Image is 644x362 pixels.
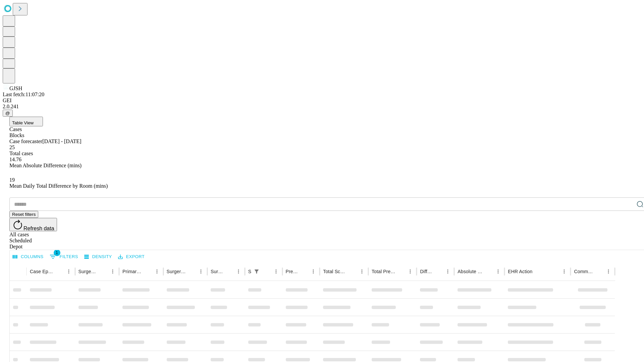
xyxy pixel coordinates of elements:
div: EHR Action [508,269,532,274]
button: Menu [234,267,243,276]
div: Surgery Name [167,269,186,274]
button: Sort [348,267,357,276]
button: Menu [357,267,367,276]
button: Menu [559,267,569,276]
div: Surgery Date [211,269,224,274]
button: Menu [196,267,206,276]
button: Sort [143,267,152,276]
button: Menu [64,267,73,276]
button: Sort [594,267,604,276]
button: Refresh data [9,218,57,231]
div: Difference [420,269,433,274]
div: Primary Service [122,269,142,274]
button: Menu [271,267,281,276]
span: Refresh data [23,226,54,231]
button: Sort [224,267,234,276]
button: Sort [262,267,271,276]
div: Scheduled In Room Duration [248,269,251,274]
button: Sort [396,267,406,276]
div: Total Scheduled Duration [323,269,347,274]
span: [DATE] - [DATE] [42,138,81,144]
span: 1 [54,249,60,256]
button: Menu [406,267,415,276]
span: Mean Absolute Difference (mins) [9,163,82,168]
span: Table View [12,120,34,125]
span: Last fetch: 11:07:20 [3,92,44,97]
span: @ [5,111,10,116]
div: Comments [574,269,593,274]
span: Total cases [9,150,33,156]
div: Total Predicted Duration [372,269,396,274]
div: Case Epic Id [30,269,54,274]
button: Sort [484,267,493,276]
button: Sort [434,267,443,276]
span: 19 [9,177,15,183]
button: Menu [493,267,503,276]
span: GJSH [9,85,22,91]
button: Select columns [11,252,45,262]
button: Sort [55,267,64,276]
span: 25 [9,144,15,150]
button: Reset filters [9,211,38,218]
button: Menu [108,267,117,276]
button: Table View [9,117,43,126]
div: Absolute Difference [458,269,483,274]
button: Menu [443,267,452,276]
button: Sort [533,267,542,276]
span: Mean Daily Total Difference by Room (mins) [9,183,108,189]
button: Menu [604,267,613,276]
span: Reset filters [12,212,36,217]
button: @ [3,110,13,117]
div: Surgeon Name [78,269,98,274]
button: Export [116,252,146,262]
button: Sort [187,267,196,276]
div: 2.0.241 [3,104,641,110]
button: Density [83,252,114,262]
span: 14.76 [9,157,21,162]
button: Sort [99,267,108,276]
div: 1 active filter [252,267,261,276]
div: GEI [3,98,641,104]
button: Menu [152,267,162,276]
button: Sort [299,267,309,276]
div: Predicted In Room Duration [286,269,299,274]
button: Show filters [252,267,261,276]
button: Menu [309,267,318,276]
span: Case forecaster [9,138,42,144]
button: Show filters [48,251,80,262]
